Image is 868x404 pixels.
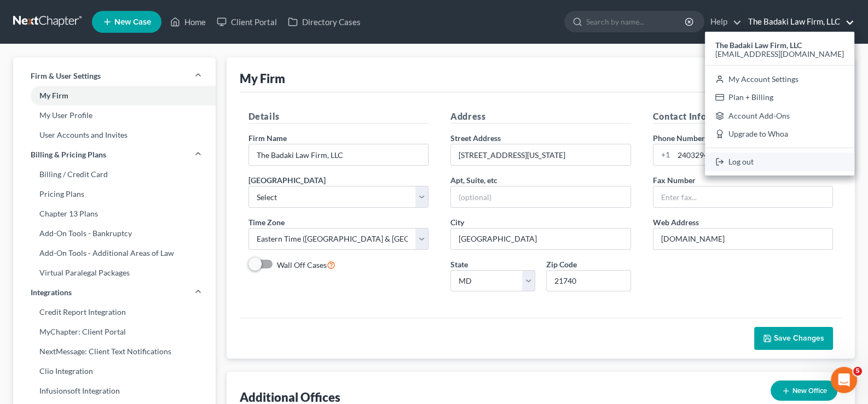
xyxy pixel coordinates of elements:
iframe: Intercom live chat [831,367,857,393]
label: Web Address [653,216,699,228]
input: XXXXX [546,270,631,292]
a: My User Profile [13,106,216,125]
a: Add-On Tools - Bankruptcy [13,224,216,243]
input: Enter web address.... [653,229,833,249]
label: Phone Number [653,132,705,144]
input: Enter phone... [674,144,833,165]
input: Enter name... [249,144,429,165]
span: [EMAIL_ADDRESS][DOMAIN_NAME] [715,49,844,58]
a: Billing / Credit Card [13,165,216,184]
label: State [450,259,468,270]
a: Home [165,12,211,32]
input: Enter address... [451,144,630,165]
label: Apt, Suite, etc [450,174,497,186]
span: Save Changes [774,333,824,343]
a: Virtual Paralegal Packages [13,263,216,283]
a: Clio Integration [13,361,216,381]
button: Save Changes [754,327,833,350]
a: Log out [705,153,854,171]
h5: Contact Info [653,110,834,124]
a: Firm & User Settings [13,66,216,86]
span: New Case [114,18,151,26]
a: Add-On Tools - Additional Areas of Law [13,243,216,263]
div: +1 [653,144,674,165]
a: Directory Cases [282,12,366,32]
a: The Badaki Law Firm, LLC [743,12,854,32]
h5: Details [248,110,429,124]
a: My Firm [13,86,216,106]
a: NextMessage: Client Text Notifications [13,342,216,361]
label: Time Zone [248,216,285,228]
a: Credit Report Integration [13,302,216,322]
a: Pricing Plans [13,184,216,204]
span: Firm & User Settings [31,71,101,81]
span: Integrations [31,287,72,298]
input: Enter city... [451,229,630,249]
label: Street Address [450,132,501,144]
a: User Accounts and Invites [13,125,216,145]
span: Firm Name [248,133,287,143]
span: Billing & Pricing Plans [31,149,106,160]
input: Enter fax... [653,186,833,207]
a: Chapter 13 Plans [13,204,216,224]
label: City [450,216,464,228]
h5: Address [450,110,631,124]
input: (optional) [451,186,630,207]
label: [GEOGRAPHIC_DATA] [248,174,326,186]
button: New Office [771,380,837,401]
a: My Account Settings [705,70,854,89]
a: Upgrade to Whoa [705,125,854,144]
label: Zip Code [546,259,577,270]
input: Search by name... [586,11,686,32]
span: Wall Off Cases [277,260,327,270]
a: Client Portal [211,12,282,32]
strong: The Badaki Law Firm, LLC [715,40,802,50]
span: 5 [853,367,862,376]
label: Fax Number [653,174,696,186]
a: Billing & Pricing Plans [13,145,216,165]
a: Integrations [13,283,216,302]
div: My Firm [240,71,285,86]
a: MyChapter: Client Portal [13,322,216,342]
a: Account Add-Ons [705,107,854,125]
a: Infusionsoft Integration [13,381,216,401]
a: Plan + Billing [705,88,854,107]
a: Help [705,12,742,32]
div: The Badaki Law Firm, LLC [705,32,854,175]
